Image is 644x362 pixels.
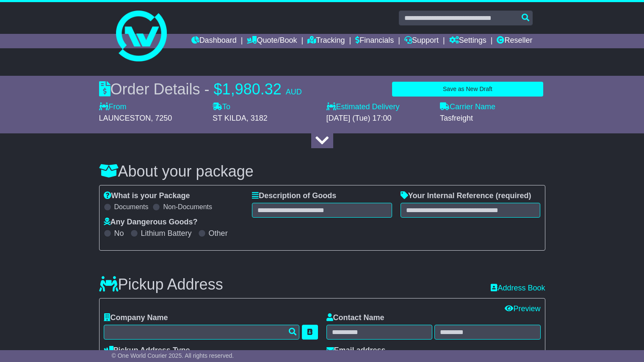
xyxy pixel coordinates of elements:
label: Other [209,229,228,238]
label: Lithium Battery [141,229,192,238]
label: No [114,229,124,238]
label: Non-Documents [163,203,212,211]
div: Order Details - [99,80,302,98]
label: Any Dangerous Goods? [104,218,198,227]
a: Tracking [307,34,345,48]
label: Pickup Address Type [104,346,190,355]
label: To [213,102,230,112]
div: Tasfreight [440,114,545,123]
a: Quote/Book [247,34,297,48]
a: Settings [449,34,486,48]
h3: Pickup Address [99,276,223,293]
label: Company Name [104,313,168,323]
label: From [99,102,127,112]
span: $ [214,80,222,98]
a: Support [404,34,439,48]
span: ST KILDA [213,114,246,122]
label: Carrier Name [440,102,495,112]
span: , 3182 [246,114,268,122]
div: [DATE] (Tue) 17:00 [326,114,432,123]
label: Email address [326,346,386,355]
label: Description of Goods [252,191,336,201]
span: AUD [286,88,302,96]
a: Reseller [497,34,532,48]
label: Documents [114,203,149,211]
span: , 7250 [151,114,172,122]
a: Preview [505,304,540,313]
label: Your Internal Reference (required) [401,191,531,201]
span: LAUNCESTON [99,114,151,122]
label: Contact Name [326,313,384,323]
a: Dashboard [191,34,237,48]
button: Save as New Draft [392,82,543,97]
a: Address Book [491,284,545,293]
span: 1,980.32 [222,80,282,98]
span: © One World Courier 2025. All rights reserved. [112,352,234,359]
label: What is your Package [104,191,190,201]
h3: About your package [99,163,545,180]
a: Financials [355,34,394,48]
label: Estimated Delivery [326,102,432,112]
